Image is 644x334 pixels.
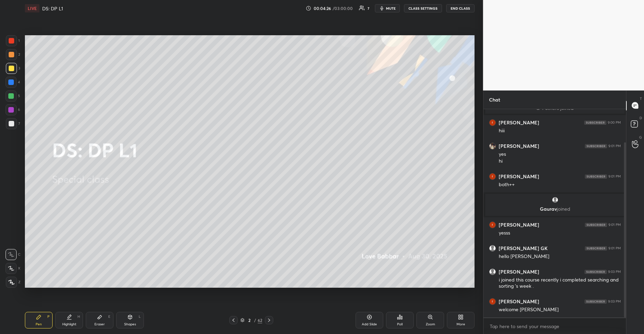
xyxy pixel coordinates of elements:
div: C [6,249,20,260]
div: 5 [6,90,20,102]
div: 3 [6,63,20,74]
div: welcome [PERSON_NAME] [499,306,621,313]
h6: [PERSON_NAME] [499,222,539,228]
div: Pen [36,323,42,326]
img: default.png [489,269,496,275]
p: Gaurav [489,206,620,212]
h6: [PERSON_NAME] GK [499,245,548,251]
h6: [PERSON_NAME] [499,120,539,126]
div: Highlight [62,323,76,326]
div: Zoom [426,323,435,326]
div: 7 [6,118,20,129]
img: 4P8fHbbgJtejmAAAAAElFTkSuQmCC [585,144,607,148]
div: 9:01 PM [608,144,621,148]
img: 4P8fHbbgJtejmAAAAAElFTkSuQmCC [585,246,607,250]
div: E [108,315,110,318]
h6: [PERSON_NAME] [499,143,539,149]
div: L [139,315,141,318]
img: 4P8fHbbgJtejmAAAAAElFTkSuQmCC [585,174,607,179]
p: Chat [484,90,506,109]
p: & 4 others joined [489,105,620,111]
p: G [639,135,642,140]
img: 4P8fHbbgJtejmAAAAAElFTkSuQmCC [585,223,607,227]
div: i joined this course recently i completed searching and sorting 's week . [499,277,621,290]
div: 7 [368,7,369,10]
img: thumbnail.jpg [489,298,496,305]
div: X [6,263,20,274]
img: default.png [489,245,496,251]
div: 6 [6,104,20,115]
div: 62 [258,317,262,323]
div: 9:01 PM [608,174,621,179]
img: thumbnail.jpg [489,222,496,228]
div: More [457,323,465,326]
div: 2 [246,318,253,322]
button: mute [375,4,400,12]
h4: DS: DP L1 [42,5,63,12]
p: D [640,115,642,121]
div: yes [499,151,621,158]
span: joined [556,206,570,212]
div: Z [6,277,20,288]
div: both++ [499,181,621,188]
div: 9:03 PM [608,299,621,304]
img: thumbnail.jpg [489,143,496,149]
h6: [PERSON_NAME] [499,269,539,275]
div: H [77,315,80,318]
div: 2 [6,49,20,60]
span: mute [386,6,396,11]
p: T [640,96,642,101]
div: hiii [499,127,621,134]
button: END CLASS [446,4,475,12]
div: / [254,318,256,322]
div: hi [499,158,621,165]
div: Add Slide [362,323,377,326]
img: 4P8fHbbgJtejmAAAAAElFTkSuQmCC [584,121,606,125]
img: default.png [551,197,558,203]
div: Eraser [94,323,105,326]
h6: [PERSON_NAME] [499,298,539,305]
div: P [47,315,49,318]
div: grid [484,109,626,317]
div: 1 [6,35,20,46]
img: 4P8fHbbgJtejmAAAAAElFTkSuQmCC [585,299,607,304]
div: 9:01 PM [608,246,621,250]
button: CLASS SETTINGS [404,4,442,12]
div: 9:00 PM [608,121,621,125]
h6: [PERSON_NAME] [499,173,539,180]
div: hello [PERSON_NAME] [499,253,621,260]
div: 4 [6,77,20,88]
div: Shapes [124,323,136,326]
div: yesss [499,230,621,237]
div: Poll [397,323,403,326]
div: LIVE [25,4,39,12]
img: 4P8fHbbgJtejmAAAAAElFTkSuQmCC [585,270,607,274]
div: 9:01 PM [608,223,621,227]
img: thumbnail.jpg [489,173,496,180]
img: thumbnail.jpg [489,120,496,126]
div: 9:03 PM [608,270,621,274]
